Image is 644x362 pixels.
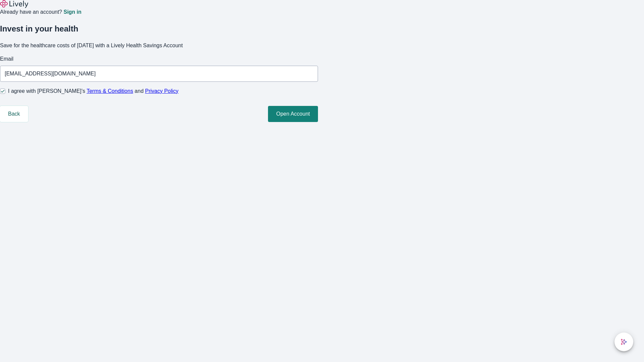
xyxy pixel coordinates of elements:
a: Terms & Conditions [87,88,133,94]
a: Privacy Policy [145,88,179,94]
a: Sign in [63,9,81,15]
span: I agree with [PERSON_NAME]’s and [8,87,178,95]
button: Open Account [268,106,318,122]
svg: Lively AI Assistant [621,339,627,345]
button: chat [614,333,633,351]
